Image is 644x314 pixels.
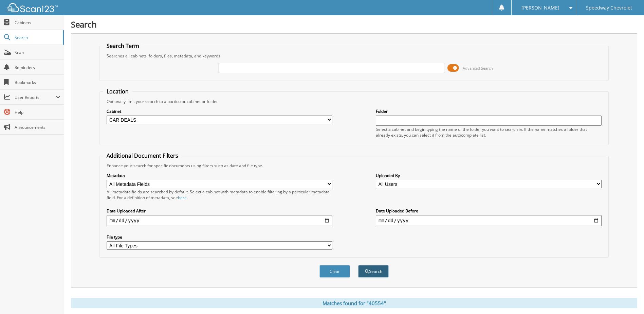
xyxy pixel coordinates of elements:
div: Searches all cabinets, folders, files, metadata, and keywords [103,53,605,59]
button: Search [358,265,389,278]
span: Bookmarks [15,80,60,85]
input: start [107,215,332,226]
span: Reminders [15,65,60,70]
span: Speedway Chevrolet [586,6,632,10]
legend: Additional Document Filters [103,152,182,159]
h1: Search [71,19,637,30]
img: scan123-logo-white.svg [7,3,58,12]
span: Search [15,35,59,40]
legend: Search Term [103,42,143,50]
div: Matches found for "40554" [71,298,637,308]
legend: Location [103,88,132,95]
label: Metadata [107,173,332,178]
label: Uploaded By [376,173,602,178]
span: Announcements [15,124,60,130]
span: [PERSON_NAME] [521,6,559,10]
div: Optionally limit your search to a particular cabinet or folder [103,99,605,104]
label: Date Uploaded After [107,208,332,214]
div: Enhance your search for specific documents using filters such as date and file type. [103,163,605,169]
label: Folder [376,108,602,114]
button: Clear [319,265,350,278]
iframe: Chat Widget [610,281,644,314]
span: Cabinets [15,20,60,25]
span: User Reports [15,94,56,100]
div: Select a cabinet and begin typing the name of the folder you want to search in. If the name match... [376,126,602,138]
div: All metadata fields are searched by default. Select a cabinet with metadata to enable filtering b... [107,189,332,200]
span: Help [15,109,60,115]
label: Cabinet [107,108,332,114]
span: Advanced Search [463,66,493,71]
input: end [376,215,602,226]
a: here [178,195,187,200]
label: File type [107,234,332,240]
label: Date Uploaded Before [376,208,602,214]
span: Scan [15,50,60,55]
